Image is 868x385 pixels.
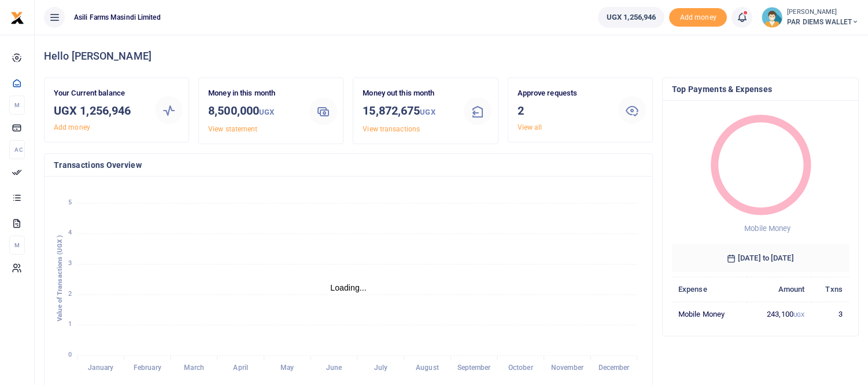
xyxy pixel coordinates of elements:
a: View statement [208,125,257,133]
tspan: July [374,364,387,372]
h4: Hello [PERSON_NAME] [44,50,859,63]
li: Toup your wallet [669,8,727,27]
a: Add money [54,123,90,131]
tspan: 4 [68,229,72,236]
li: Wallet ballance [593,7,669,28]
h4: Top Payments & Expenses [672,83,849,96]
small: UGX [259,108,274,116]
tspan: February [134,364,161,372]
tspan: April [234,364,249,372]
tspan: January [88,364,113,372]
tspan: 2 [68,290,72,298]
small: UGX [793,311,804,318]
tspan: 5 [68,199,72,206]
tspan: 1 [68,321,72,328]
text: Value of Transactions (UGX ) [56,235,64,321]
h3: 2 [518,102,610,119]
tspan: 0 [68,351,72,358]
th: Txns [811,277,849,302]
text: Loading... [330,283,367,292]
tspan: October [508,364,534,372]
td: 3 [811,302,849,327]
h3: 8,500,000 [208,102,300,121]
td: Mobile Money [672,302,747,327]
span: Mobile Money [744,224,791,233]
h3: UGX 1,256,946 [54,102,146,119]
tspan: 3 [68,259,72,267]
a: View transactions [363,125,420,133]
a: Add money [669,12,727,21]
span: UGX 1,256,946 [607,12,656,23]
small: UGX [420,108,435,116]
a: View all [518,123,542,131]
tspan: December [599,364,630,372]
span: PAR DIEMS WALLET [787,17,859,27]
tspan: June [326,364,342,372]
tspan: March [184,364,204,372]
li: M [9,96,25,115]
a: logo-small logo-large logo-large [10,13,24,21]
p: Money out this month [363,87,455,100]
li: Ac [9,140,25,159]
p: Approve requests [518,87,610,100]
p: Money in this month [208,87,300,100]
tspan: May [280,364,294,372]
p: Your Current balance [54,87,146,100]
th: Expense [672,277,747,302]
a: UGX 1,256,946 [598,7,664,28]
li: M [9,236,25,255]
tspan: August [416,364,439,372]
span: Asili Farms Masindi Limited [69,12,165,23]
h6: [DATE] to [DATE] [672,244,849,272]
tspan: November [551,364,584,372]
small: [PERSON_NAME] [787,8,859,17]
h3: 15,872,675 [363,102,455,121]
th: Amount [747,277,811,302]
img: logo-small [10,11,24,25]
span: Add money [669,8,727,27]
td: 243,100 [747,302,811,327]
a: profile-user [PERSON_NAME] PAR DIEMS WALLET [762,7,859,28]
tspan: September [457,364,492,372]
img: profile-user [762,7,782,28]
h4: Transactions Overview [54,159,643,171]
